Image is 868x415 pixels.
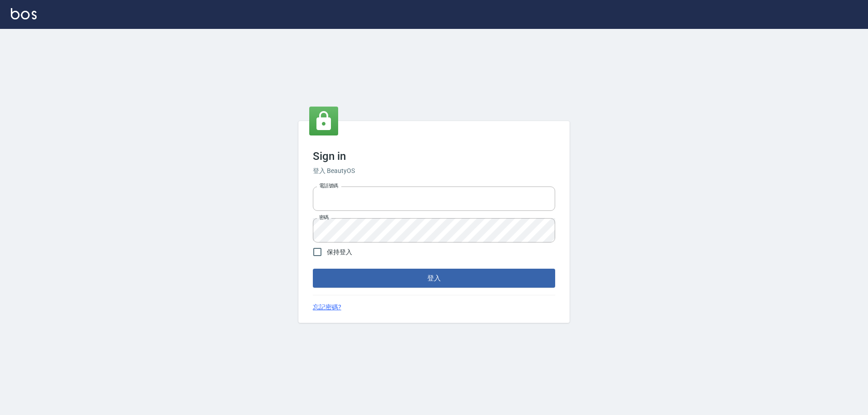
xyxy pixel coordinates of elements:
[319,182,338,189] label: 電話號碼
[313,269,555,288] button: 登入
[313,150,555,163] h3: Sign in
[11,8,37,19] img: Logo
[313,303,341,312] a: 忘記密碼?
[313,166,555,176] h6: 登入 BeautyOS
[319,214,329,221] label: 密碼
[327,247,352,257] span: 保持登入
